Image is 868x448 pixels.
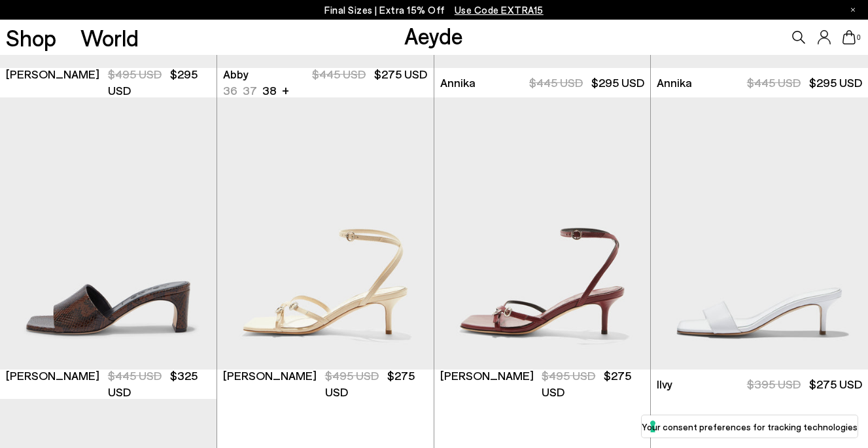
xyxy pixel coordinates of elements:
span: Abby [223,66,249,82]
span: $275 USD [809,377,862,391]
a: Abby 36 37 38 + $445 USD $275 USD [217,68,434,97]
a: 0 [842,30,856,44]
a: Shop [6,26,56,49]
a: [PERSON_NAME] $495 USD $275 USD [217,370,434,399]
a: Annika $445 USD $295 USD [434,68,651,97]
button: Your consent preferences for tracking technologies [642,415,858,438]
img: Ilvy Leather Mules [651,97,868,370]
span: $495 USD [542,368,595,383]
a: Annika $445 USD $295 USD [651,68,868,97]
span: $495 USD [325,368,379,383]
span: 0 [856,34,862,41]
a: [PERSON_NAME] $495 USD $275 USD [434,370,651,399]
span: $275 USD [374,67,427,81]
span: [PERSON_NAME] [6,66,99,82]
a: World [80,26,139,49]
li: + [282,81,289,99]
span: [PERSON_NAME] [440,368,534,384]
span: $495 USD [108,67,162,81]
span: Annika [440,75,476,91]
span: $445 USD [747,75,801,90]
span: $295 USD [809,75,862,90]
span: $445 USD [108,368,162,383]
ul: variant [223,82,274,99]
span: Navigate to /collections/ss25-final-sizes [455,4,544,16]
span: Ilvy [657,376,672,392]
span: $445 USD [529,75,583,90]
li: 38 [262,82,277,99]
span: $445 USD [312,67,366,81]
p: Final Sizes | Extra 15% Off [324,2,544,18]
span: $395 USD [747,377,801,391]
a: Ilvy $395 USD $275 USD [651,370,868,399]
a: Aeyde [404,22,463,49]
span: [PERSON_NAME] [223,368,317,384]
img: Libby Leather Kitten-Heel Sandals [434,97,651,370]
span: [PERSON_NAME] [6,368,99,384]
img: Libby Leather Kitten-Heel Sandals [217,97,434,370]
label: Your consent preferences for tracking technologies [642,420,858,434]
span: $295 USD [591,75,644,90]
span: Annika [657,75,692,91]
